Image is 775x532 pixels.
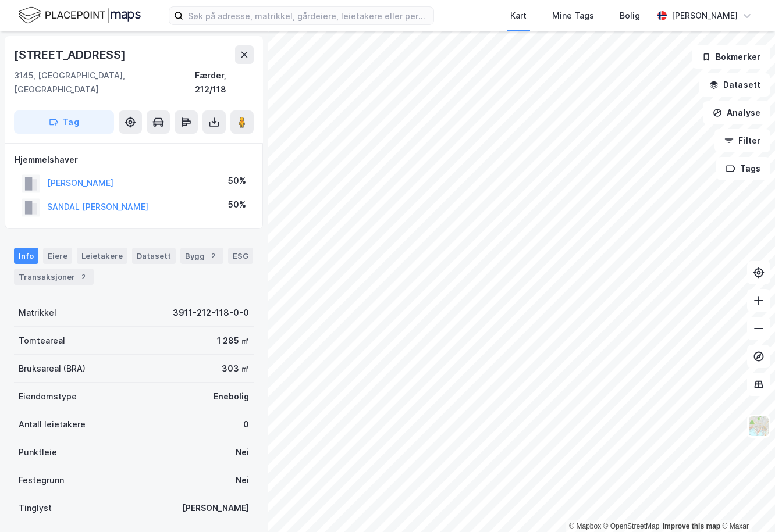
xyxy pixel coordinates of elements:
[663,522,720,530] a: Improve this map
[14,69,195,97] div: 3145, [GEOGRAPHIC_DATA], [GEOGRAPHIC_DATA]
[19,334,65,348] div: Tomteareal
[173,306,249,320] div: 3911-212-118-0-0
[19,5,141,26] img: logo.f888ab2527a4732fd821a326f86c7f29.svg
[14,110,114,134] button: Tag
[620,9,640,23] div: Bolig
[243,417,249,431] div: 0
[14,248,38,264] div: Info
[19,501,52,515] div: Tinglyst
[207,250,219,262] div: 2
[699,73,770,97] button: Datasett
[132,248,176,264] div: Datasett
[569,522,601,530] a: Mapbox
[14,269,94,285] div: Transaksjoner
[19,445,57,459] div: Punktleie
[716,157,770,180] button: Tags
[236,445,249,459] div: Nei
[19,306,56,320] div: Matrikkel
[77,248,127,264] div: Leietakere
[228,198,246,212] div: 50%
[222,362,249,376] div: 303 ㎡
[510,9,527,23] div: Kart
[703,101,770,124] button: Analyse
[180,248,223,264] div: Bygg
[717,476,775,532] iframe: Chat Widget
[19,390,77,404] div: Eiendomstype
[236,473,249,487] div: Nei
[228,174,246,188] div: 50%
[195,69,254,97] div: Færder, 212/118
[19,362,86,376] div: Bruksareal (BRA)
[183,7,433,24] input: Søk på adresse, matrikkel, gårdeiere, leietakere eller personer
[692,45,770,69] button: Bokmerker
[182,501,249,515] div: [PERSON_NAME]
[77,271,89,283] div: 2
[217,334,249,348] div: 1 285 ㎡
[603,522,660,530] a: OpenStreetMap
[15,153,253,167] div: Hjemmelshaver
[228,248,253,264] div: ESG
[43,248,72,264] div: Eiere
[19,417,86,431] div: Antall leietakere
[714,129,770,152] button: Filter
[14,45,128,64] div: [STREET_ADDRESS]
[19,473,64,487] div: Festegrunn
[552,9,594,23] div: Mine Tags
[748,415,770,437] img: Z
[214,390,249,404] div: Enebolig
[671,9,738,23] div: [PERSON_NAME]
